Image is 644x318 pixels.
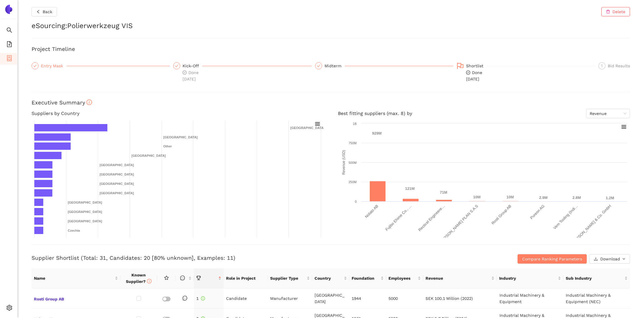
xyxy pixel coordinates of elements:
span: SEK 100.1 Million (2022) [426,296,473,301]
span: Sub Industry [566,275,623,281]
span: info-circle [147,279,152,283]
text: 750M [348,141,357,145]
text: 929M [372,131,382,135]
div: Shortlistcheck-circleDone[DATE] [457,62,595,82]
text: 500M [348,161,357,164]
td: Industrial Machinery & Equipment [497,288,564,309]
div: Entry Mask [32,62,170,69]
text: [GEOGRAPHIC_DATA] [100,182,134,185]
span: Revenue [590,109,626,118]
span: Done [DATE] [183,70,199,81]
th: this column's title is Sub Industry,this column is sortable [563,268,630,288]
span: Back [43,8,52,15]
span: Compare Ranking Parameters [522,256,582,262]
text: 1B [353,122,356,126]
img: Logo [4,5,13,14]
div: Midterm [324,62,345,69]
span: left [36,10,40,14]
text: 2.8M [572,195,581,200]
span: download [594,257,598,262]
h3: Supplier Shortlist (Total: 31, Candidates: 20 [80% unknown], Examples: 11) [32,254,431,262]
span: Known Supplier? [126,273,152,284]
text: 250M [348,180,357,184]
span: setting [6,303,12,314]
span: Country [315,275,342,281]
text: [GEOGRAPHIC_DATA] [68,201,102,204]
span: down [622,257,625,261]
text: 2.9M [539,195,548,200]
text: [GEOGRAPHIC_DATA] [163,135,198,139]
span: Revenue [426,275,490,281]
span: check [175,64,178,68]
th: this column is sortable [176,268,194,288]
h4: Best fitting suppliers (max. 8) by [338,109,630,118]
text: Pureon AG [529,204,545,220]
td: [GEOGRAPHIC_DATA] [312,288,349,309]
td: 1944 [349,288,386,309]
span: star [164,276,169,280]
text: Rosti Group AB [490,204,512,226]
span: Done [DATE] [466,70,482,81]
h4: Suppliers by Country [32,109,324,118]
span: Name [34,275,114,281]
span: info-circle [201,296,205,300]
td: 5000 [386,288,423,309]
span: check-circle [466,71,470,75]
text: Recticel Engineere… [417,204,445,232]
span: Foundation [352,275,379,281]
span: message [180,276,185,280]
th: this column's title is Country,this column is sortable [312,268,349,288]
text: 121M [405,186,415,191]
text: Revenue (USD) [341,150,346,175]
span: Supplier Type [270,275,305,281]
text: [GEOGRAPHIC_DATA] [290,126,325,130]
th: this column's title is Industry,this column is sortable [497,268,563,288]
text: [GEOGRAPHIC_DATA] [100,191,134,195]
span: 1 [196,296,205,301]
text: Nolato AB [364,204,379,219]
text: 10M [473,195,480,199]
span: check [33,64,37,68]
span: 5 [601,64,603,68]
span: Rosti Group AB [34,295,118,302]
th: Role in Project [224,268,268,288]
span: file-add [6,39,12,51]
span: info-circle [86,99,92,105]
span: Delete [612,8,625,15]
span: Download [600,256,620,262]
button: downloadDownloaddown [589,254,630,264]
text: [GEOGRAPHIC_DATA] [100,173,134,176]
th: this column's title is Supplier Type,this column is sortable [268,268,312,288]
text: 71M [440,190,447,195]
text: [GEOGRAPHIC_DATA] [100,163,134,167]
text: Other [163,145,172,148]
span: Employees [388,275,416,281]
button: leftBack [32,7,57,16]
span: Industry [499,275,557,281]
button: deleteDelete [601,7,630,16]
span: search [6,25,12,37]
span: check [317,64,320,68]
text: Vem Tooling (Indi… [552,204,579,230]
text: [GEOGRAPHIC_DATA] [131,154,166,157]
button: Compare Ranking Parameters [518,254,587,264]
text: [GEOGRAPHIC_DATA] [68,210,102,214]
text: 0 [355,200,356,203]
div: Entry Mask [41,62,67,69]
text: 10M [506,195,514,199]
div: Kick-Off [183,62,202,69]
h2: eSourcing : Polierwerkzeug VIS [32,21,630,31]
text: [GEOGRAPHIC_DATA] [68,219,102,223]
h3: Executive Summary [32,99,630,106]
text: Fujibo Ehime Co., … [384,204,412,232]
span: delete [606,10,610,14]
span: flag [457,62,464,69]
h3: Project Timeline [32,45,630,53]
span: trophy [196,276,201,280]
span: container [6,53,12,65]
text: 1.2M [606,196,614,200]
td: Candidate [224,288,268,309]
th: this column's title is Employees,this column is sortable [386,268,423,288]
td: Manufacturer [268,288,312,309]
text: [PERSON_NAME] PLAN S.A.S [438,204,479,244]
